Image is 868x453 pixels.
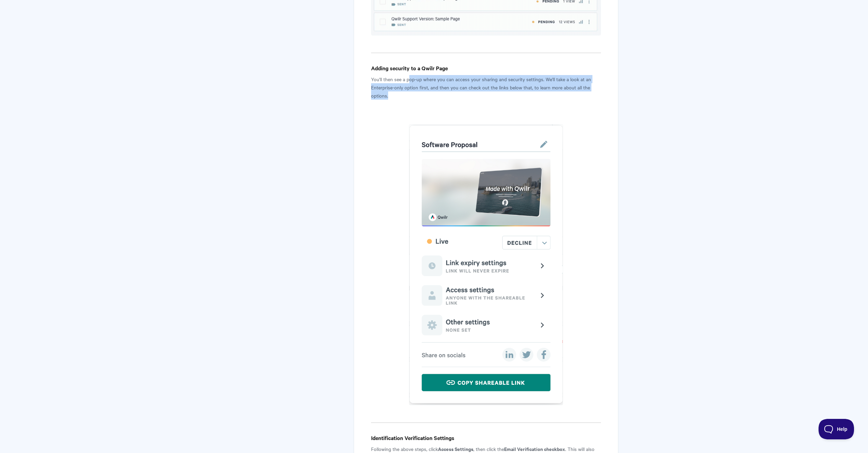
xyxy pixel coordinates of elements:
[371,75,601,100] p: You'll then see a pop-up where you can access your sharing and security settings. We'll take a lo...
[819,419,854,439] iframe: Toggle Customer Support
[371,64,601,72] h4: Adding security to a Qwilr Page
[371,434,601,442] h4: Identification Verification Settings
[504,445,565,452] strong: Email Verification checkbox
[438,445,473,452] strong: Access Settings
